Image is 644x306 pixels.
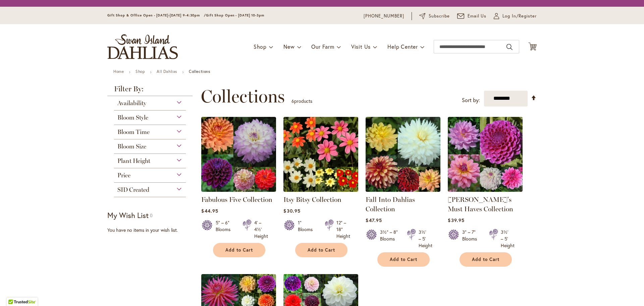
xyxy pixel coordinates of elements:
[113,69,124,74] a: Home
[390,257,417,262] span: Add to Cart
[117,157,150,165] span: Plant Height
[366,117,440,192] img: Fall Into Dahlias Collection
[336,219,350,239] div: 12" – 18" Height
[117,128,150,136] span: Bloom Time
[366,217,382,223] span: $47.95
[462,229,481,249] div: 3" – 7" Blooms
[472,257,499,262] span: Add to Cart
[502,13,537,19] span: Log In/Register
[201,86,285,106] span: Collections
[462,94,480,106] label: Sort by:
[377,252,430,267] button: Add to Cart
[201,195,272,204] a: Fabulous Five Collection
[366,187,440,193] a: Fall Into Dahlias Collection
[117,143,146,150] span: Bloom Size
[380,229,399,249] div: 3½" – 8" Blooms
[216,219,234,239] div: 5" – 6" Blooms
[351,43,371,50] span: Visit Us
[448,217,464,223] span: $39.95
[201,208,218,214] span: $44.95
[189,69,210,74] strong: Collections
[419,13,450,19] a: Subscribe
[283,208,300,214] span: $30.95
[213,243,265,257] button: Add to Cart
[283,117,358,192] img: Itsy Bitsy Collection
[448,187,523,193] a: Heather's Must Haves Collection
[107,13,206,17] span: Gift Shop & Office Open - [DATE]-[DATE] 9-4:30pm /
[117,114,148,121] span: Bloom Style
[117,172,130,179] span: Price
[460,252,512,267] button: Add to Cart
[387,43,418,50] span: Help Center
[468,13,487,19] span: Email Us
[494,13,537,19] a: Log In/Register
[298,219,317,239] div: 1" Blooms
[107,210,149,220] strong: My Wish List
[283,195,341,204] a: Itsy Bitsy Collection
[291,96,312,106] p: products
[295,243,347,257] button: Add to Cart
[117,186,149,193] span: SID Created
[311,43,334,50] span: Our Farm
[157,69,177,74] a: All Dahlias
[291,98,294,104] span: 6
[448,195,513,213] a: [PERSON_NAME]'s Must Haves Collection
[308,247,335,253] span: Add to Cart
[364,13,404,19] a: [PHONE_NUMBER]
[429,13,450,19] span: Subscribe
[506,42,513,52] button: Search
[501,229,515,249] div: 3½' – 5' Height
[107,85,193,96] strong: Filter By:
[254,219,268,239] div: 4' – 4½' Height
[457,13,487,19] a: Email Us
[117,99,146,107] span: Availability
[448,117,523,192] img: Heather's Must Haves Collection
[136,69,145,74] a: Shop
[107,227,197,233] div: You have no items in your wish list.
[283,43,294,50] span: New
[225,247,253,253] span: Add to Cart
[107,34,178,59] a: store logo
[366,195,415,213] a: Fall Into Dahlias Collection
[201,117,276,192] img: Fabulous Five Collection
[254,43,267,50] span: Shop
[283,187,358,193] a: Itsy Bitsy Collection
[419,229,432,249] div: 3½' – 5' Height
[201,187,276,193] a: Fabulous Five Collection
[206,13,264,17] span: Gift Shop Open - [DATE] 10-3pm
